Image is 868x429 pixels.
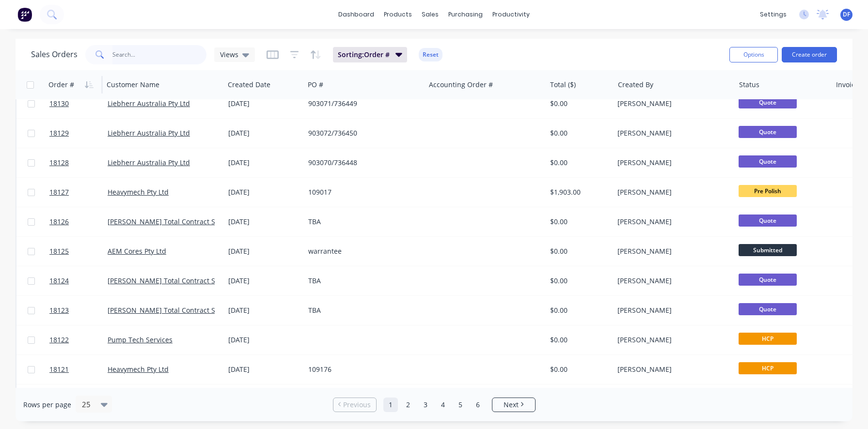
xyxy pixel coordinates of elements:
div: [DATE] [228,217,300,227]
div: TBA [308,276,416,286]
div: [PERSON_NAME] [617,276,725,286]
a: Page 5 [453,398,468,412]
span: DF [843,10,850,19]
span: 18121 [49,365,69,374]
div: [PERSON_NAME] [617,217,725,227]
span: Quote [739,214,797,227]
div: 903071/736449 [308,99,416,108]
button: Create order [782,47,837,62]
span: Quote [739,155,797,168]
div: TBA [308,217,416,227]
h1: Sales Orders [31,50,78,59]
a: 18124 [49,266,108,295]
span: 18123 [49,306,69,315]
span: 18125 [49,246,69,256]
button: Options [729,47,778,62]
span: Rows per page [23,400,71,410]
span: 18126 [49,217,69,227]
div: [DATE] [228,99,300,108]
div: [PERSON_NAME] [617,306,725,315]
div: settings [755,7,791,22]
div: [DATE] [228,128,300,138]
a: Liebherr Australia Pty Ltd [108,158,190,167]
div: [PERSON_NAME] [617,99,725,108]
div: Accounting Order # [429,80,493,90]
div: Order # [48,80,74,90]
a: 18122 [49,325,108,354]
input: Search... [112,45,207,64]
a: [PERSON_NAME] Total Contract Solutions (TSM) Pty Ltd [108,306,285,315]
span: 18128 [49,158,69,168]
div: [PERSON_NAME] [617,128,725,138]
a: 18128 [49,148,108,177]
button: Reset [419,48,442,61]
a: 18120 [49,384,108,414]
div: products [379,7,417,22]
span: Submitted [739,244,797,256]
span: Sorting: Order # [338,50,390,60]
a: 18125 [49,237,108,266]
a: Heavymech Pty Ltd [108,187,169,197]
div: 109017 [308,187,416,197]
a: 18127 [49,178,108,207]
span: HCP [739,333,797,345]
div: TBA [308,306,416,315]
span: Quote [739,126,797,138]
button: Sorting:Order # [333,47,407,62]
a: Liebherr Australia Pty Ltd [108,99,190,108]
span: Previous [343,400,371,410]
div: Total ($) [550,80,576,90]
span: 18127 [49,187,69,197]
div: 903072/736450 [308,128,416,138]
span: Next [504,400,519,410]
span: 18129 [49,128,69,138]
div: Status [739,80,759,90]
div: sales [417,7,443,22]
div: Created Date [228,80,270,90]
div: 903070/736448 [308,158,416,168]
div: $1,903.00 [550,187,607,197]
div: PO # [308,80,323,90]
div: [PERSON_NAME] [617,187,725,197]
div: [PERSON_NAME] [617,365,725,374]
span: 18124 [49,276,69,286]
div: $0.00 [550,128,607,138]
a: 18129 [49,119,108,148]
div: $0.00 [550,365,607,374]
span: Quote [739,96,797,108]
div: [DATE] [228,246,300,256]
a: Liebherr Australia Pty Ltd [108,128,190,138]
div: purchasing [443,7,488,22]
div: [DATE] [228,365,300,374]
a: 18130 [49,89,108,118]
span: 18130 [49,99,69,108]
div: 109176 [308,365,416,374]
div: [DATE] [228,276,300,286]
a: dashboard [333,7,379,22]
div: [DATE] [228,187,300,197]
div: [DATE] [228,158,300,168]
a: Next page [492,400,535,410]
a: 18126 [49,207,108,236]
img: Factory [17,7,32,22]
span: HCP [739,362,797,374]
div: $0.00 [550,158,607,168]
div: [DATE] [228,306,300,315]
ul: Pagination [329,398,539,412]
div: $0.00 [550,276,607,286]
span: Pre Polish [739,185,797,197]
div: $0.00 [550,335,607,345]
a: Page 1 is your current page [383,398,398,412]
a: Page 3 [418,398,433,412]
a: AEM Cores Pty Ltd [108,246,166,256]
a: Page 2 [401,398,415,412]
div: [PERSON_NAME] [617,335,725,345]
span: 18122 [49,335,69,345]
a: Page 4 [436,398,450,412]
div: [PERSON_NAME] [617,158,725,168]
a: Heavymech Pty Ltd [108,365,169,374]
a: Page 6 [471,398,485,412]
div: $0.00 [550,99,607,108]
span: Quote [739,274,797,286]
div: Customer Name [107,80,159,90]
